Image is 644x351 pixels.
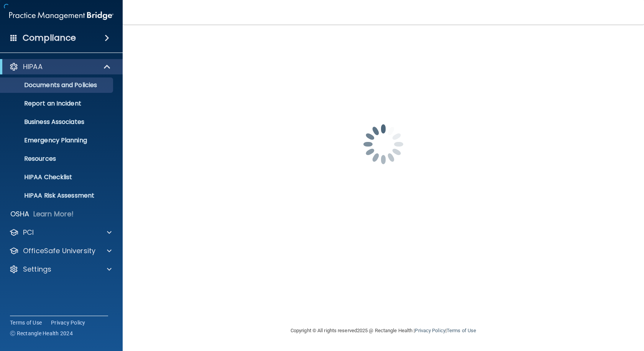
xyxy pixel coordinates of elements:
h4: Compliance [23,33,76,43]
span: Ⓒ Rectangle Health 2024 [10,330,73,337]
p: Business Associates [5,118,110,126]
img: PMB logo [9,8,113,23]
a: PCI [9,228,112,237]
a: Privacy Policy [51,319,85,326]
a: HIPAA [9,62,111,71]
img: spinner.e123f6fc.gif [345,106,422,183]
p: HIPAA Checklist [5,173,110,181]
p: OSHA [10,209,30,219]
p: Report an Incident [5,100,110,107]
p: Settings [23,265,51,274]
p: Emergency Planning [5,137,110,144]
div: Copyright © All rights reserved 2025 @ Rectangle Health | | [243,318,523,343]
a: Terms of Use [10,319,42,326]
a: Terms of Use [447,328,476,333]
a: Privacy Policy [415,328,445,333]
p: PCI [23,228,34,237]
p: Learn More! [33,209,74,219]
p: OfficeSafe University [23,246,95,255]
a: OfficeSafe University [9,246,112,255]
p: Documents and Policies [5,81,110,89]
p: Resources [5,155,110,163]
p: HIPAA [23,62,43,71]
p: HIPAA Risk Assessment [5,192,110,199]
a: Settings [9,265,112,274]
